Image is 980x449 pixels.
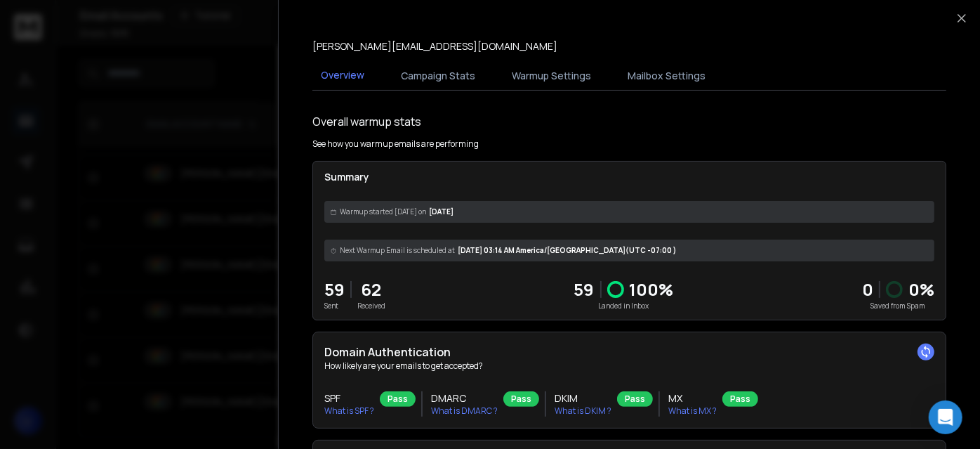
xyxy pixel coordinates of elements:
[324,301,345,311] p: Sent
[630,278,674,301] p: 100 %
[357,301,385,311] p: Received
[668,391,717,405] h3: MX
[324,170,934,184] p: Summary
[324,201,934,223] div: [DATE]
[574,278,595,301] p: 59
[324,360,934,372] p: How likely are your emails to get accepted?
[862,278,873,301] strong: 0
[862,301,934,311] p: Saved from Spam
[312,138,479,150] p: See how you warmup emails are performing
[555,405,611,417] p: What is DKIM ?
[340,207,426,217] span: Warmup started [DATE] on
[340,245,455,256] span: Next Warmup Email is scheduled at
[668,405,717,417] p: What is MX ?
[431,405,498,417] p: What is DMARC ?
[617,391,653,407] div: Pass
[555,391,611,405] h3: DKIM
[324,391,374,405] h3: SPF
[312,60,373,92] button: Overview
[324,278,345,301] p: 59
[929,401,962,434] div: Open Intercom Messenger
[312,113,421,130] h1: Overall warmup stats
[324,344,934,360] h2: Domain Authentication
[503,60,600,91] button: Warmup Settings
[619,60,714,91] button: Mailbox Settings
[392,60,484,91] button: Campaign Stats
[431,391,498,405] h3: DMARC
[574,301,674,311] p: Landed in Inbox
[380,391,416,407] div: Pass
[312,39,557,53] p: [PERSON_NAME][EMAIL_ADDRESS][DOMAIN_NAME]
[357,278,385,301] p: 62
[324,240,934,261] div: [DATE] 03:14 AM America/[GEOGRAPHIC_DATA] (UTC -07:00 )
[324,405,374,417] p: What is SPF ?
[503,391,539,407] div: Pass
[722,391,758,407] div: Pass
[908,278,934,301] p: 0 %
